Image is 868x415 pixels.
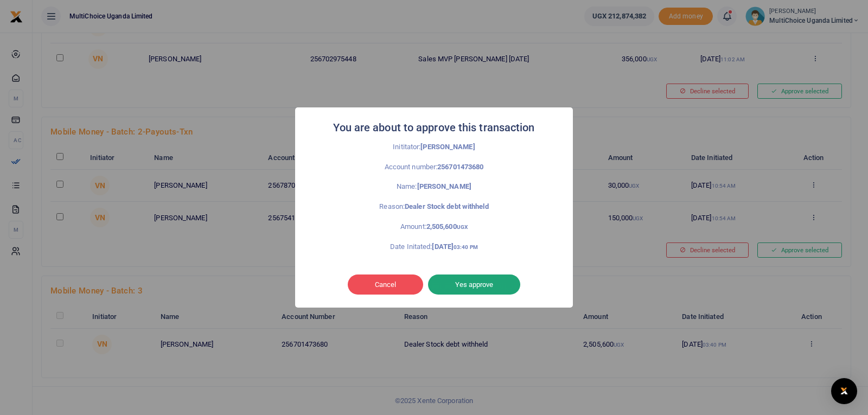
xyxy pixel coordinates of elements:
p: Account number: [319,162,549,173]
strong: 256701473680 [437,163,483,171]
strong: Dealer Stock debt withheld [405,202,489,210]
p: Date Initated: [319,241,549,253]
div: Open Intercom Messenger [831,378,857,404]
p: Reason: [319,201,549,213]
small: 03:40 PM [454,244,478,250]
small: UGX [457,224,468,230]
h2: You are about to approve this transaction [333,118,534,137]
button: Cancel [348,274,423,295]
button: Yes approve [428,274,520,295]
p: Amount: [319,221,549,233]
strong: 2,505,600 [426,222,468,231]
p: Inititator: [319,142,549,153]
strong: [PERSON_NAME] [420,143,475,151]
strong: [DATE] [432,242,477,251]
strong: [PERSON_NAME] [417,182,471,190]
p: Name: [319,181,549,193]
